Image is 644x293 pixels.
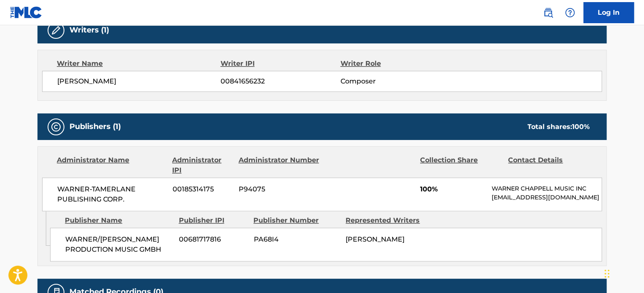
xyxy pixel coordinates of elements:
[179,234,247,245] span: 00681717816
[238,155,320,175] div: Administrator Number
[178,215,247,226] div: Publisher IPI
[346,215,431,226] div: Represented Writers
[172,155,232,175] div: Administrator IPI
[51,25,61,35] img: Writers
[69,122,121,132] h5: Publishers (1)
[527,122,590,132] div: Total shares:
[57,155,166,175] div: Administrator Name
[65,215,172,226] div: Publisher Name
[602,253,644,293] iframe: Chat Widget
[173,184,232,194] span: 00185314175
[253,234,339,245] span: PA68I4
[221,59,341,69] div: Writer IPI
[340,76,449,86] span: Composer
[583,2,634,23] a: Log In
[221,76,340,86] span: 00841656232
[420,155,502,175] div: Collection Share
[540,4,556,21] a: Public Search
[69,25,109,35] h5: Writers (1)
[57,59,221,69] div: Writer Name
[508,155,590,175] div: Contact Details
[65,234,173,255] span: WARNER/[PERSON_NAME] PRODUCTION MUSIC GMBH
[57,184,166,204] span: WARNER-TAMERLANE PUBLISHING CORP.
[604,261,609,286] div: Drag
[492,193,601,202] p: [EMAIL_ADDRESS][DOMAIN_NAME]
[239,184,320,194] span: P94075
[565,8,575,18] img: help
[346,235,404,243] span: [PERSON_NAME]
[562,4,578,21] div: Help
[253,215,339,226] div: Publisher Number
[340,59,449,69] div: Writer Role
[543,8,553,18] img: search
[420,184,485,194] span: 100%
[572,123,590,131] span: 100 %
[57,76,221,86] span: [PERSON_NAME]
[492,184,601,193] p: WARNER CHAPPELL MUSIC INC
[10,6,43,19] img: MLC Logo
[51,122,61,132] img: Publishers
